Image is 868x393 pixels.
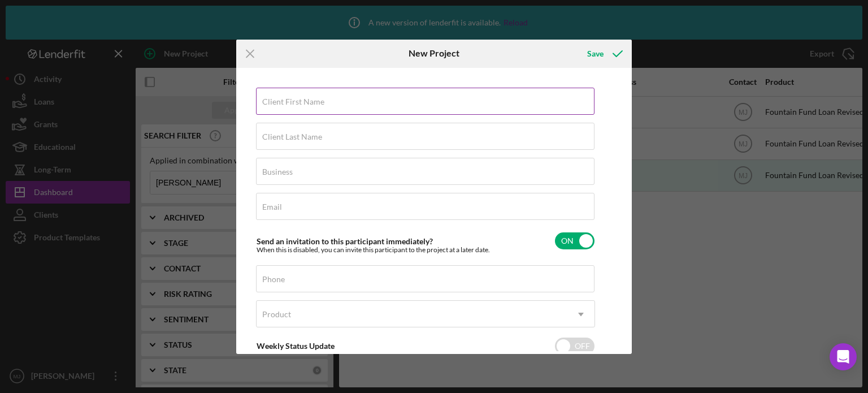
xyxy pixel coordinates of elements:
label: Client Last Name [262,132,322,141]
label: Client First Name [262,97,324,106]
label: Phone [262,275,285,284]
div: Product [262,310,291,319]
label: Email [262,202,282,211]
label: Weekly Status Update [257,341,335,351]
h6: New Project [409,48,459,58]
label: Send an invitation to this participant immediately? [257,236,433,246]
button: Save [576,42,632,65]
div: Save [587,42,604,65]
div: When this is disabled, you can invite this participant to the project at a later date. [257,246,490,254]
div: Open Intercom Messenger [830,343,857,370]
label: Business [262,167,293,176]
